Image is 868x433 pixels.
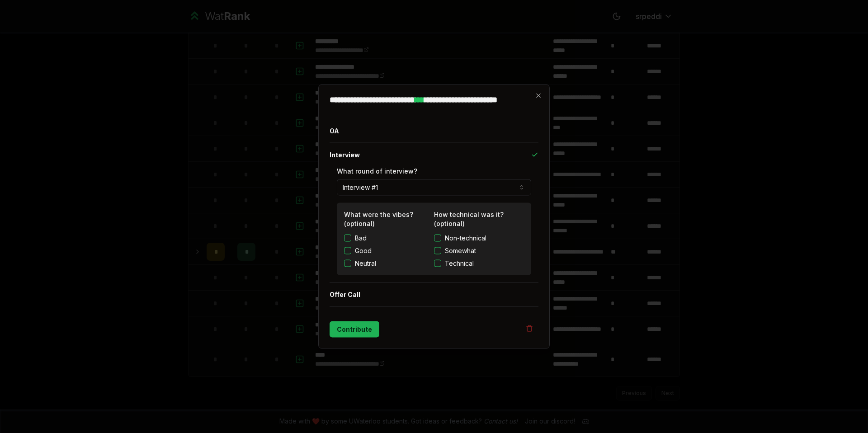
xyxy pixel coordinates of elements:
button: Somewhat [434,247,441,254]
button: Offer Call [330,283,538,306]
button: Interview [330,143,538,167]
label: What were the vibes? (optional) [344,211,413,227]
span: Somewhat [445,246,476,255]
label: Bad [355,234,367,243]
button: OA [330,119,538,143]
label: What round of interview? [337,167,417,175]
button: Contribute [330,321,379,338]
span: Technical [445,259,474,268]
span: Non-technical [445,234,486,243]
div: Interview [330,167,538,282]
label: Good [355,246,372,255]
label: Neutral [355,259,376,268]
label: How technical was it? (optional) [434,211,504,227]
button: Non-technical [434,235,441,242]
button: Technical [434,260,441,267]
